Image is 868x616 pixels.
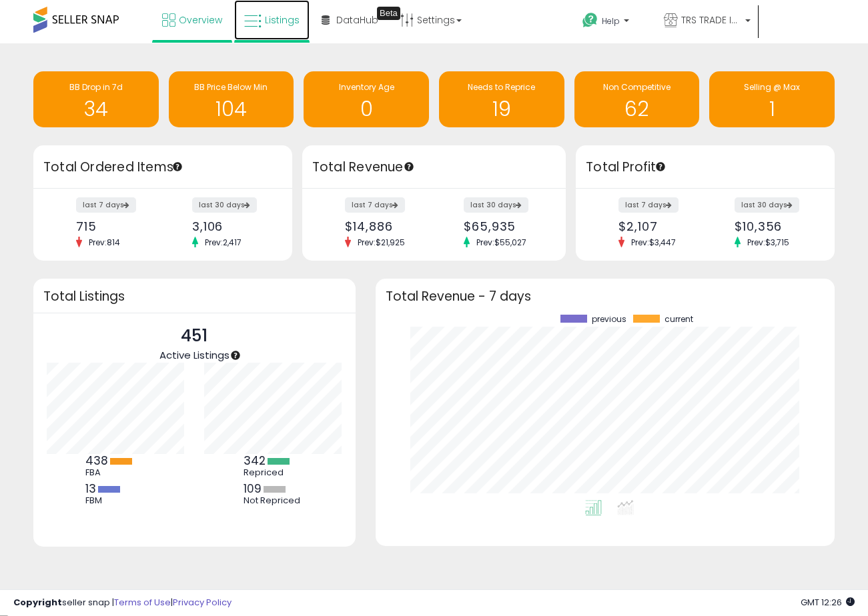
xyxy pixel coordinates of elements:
[572,2,652,43] a: Help
[192,219,269,233] div: 3,106
[735,197,799,213] label: last 30 days
[159,323,230,349] p: 451
[33,71,159,127] a: BB Drop in 7d 34
[198,237,248,248] span: Prev: 2,417
[801,596,855,609] span: 2025-10-13 12:26 GMT
[76,219,153,233] div: 715
[464,219,542,233] div: $65,935
[40,98,152,120] h1: 34
[192,197,257,213] label: last 30 days
[194,81,268,93] span: BB Price Below Min
[244,467,304,478] div: Repriced
[169,71,294,127] a: BB Price Below Min 104
[345,219,424,233] div: $14,886
[470,237,533,248] span: Prev: $55,027
[592,315,626,324] span: previous
[345,197,405,213] label: last 7 days
[336,13,378,27] span: DataHub
[464,197,528,213] label: last 30 days
[735,219,811,233] div: $10,356
[244,495,304,506] div: Not Repriced
[114,596,171,609] a: Terms of Use
[304,71,429,127] a: Inventory Age 0
[624,237,683,248] span: Prev: $3,447
[574,71,700,127] a: Non Competitive 62
[603,81,671,93] span: Non Competitive
[618,197,679,213] label: last 7 days
[171,161,183,173] div: Tooltip anchor
[179,13,222,27] span: Overview
[13,596,62,609] strong: Copyright
[82,237,127,248] span: Prev: 814
[586,158,825,177] h3: Total Profit
[741,237,796,248] span: Prev: $3,715
[655,161,667,173] div: Tooltip anchor
[173,596,232,609] a: Privacy Policy
[582,12,598,29] i: Get Help
[439,71,564,127] a: Needs to Reprice 19
[446,98,558,120] h1: 19
[244,453,266,469] b: 342
[230,349,242,361] div: Tooltip anchor
[665,315,693,324] span: current
[744,81,800,93] span: Selling @ Max
[468,81,535,93] span: Needs to Reprice
[159,348,230,362] span: Active Listings
[716,98,828,120] h1: 1
[339,81,394,93] span: Inventory Age
[85,467,145,478] div: FBA
[43,158,282,177] h3: Total Ordered Items
[244,481,262,497] b: 109
[310,98,422,120] h1: 0
[602,15,620,27] span: Help
[581,98,693,120] h1: 62
[351,237,412,248] span: Prev: $21,925
[85,481,96,497] b: 13
[312,158,556,177] h3: Total Revenue
[13,597,232,609] div: seller snap | |
[85,453,108,469] b: 438
[175,98,288,120] h1: 104
[43,291,346,301] h3: Total Listings
[386,291,825,301] h3: Total Revenue - 7 days
[618,219,695,233] div: $2,107
[709,71,835,127] a: Selling @ Max 1
[76,197,136,213] label: last 7 days
[377,7,400,20] div: Tooltip anchor
[69,81,123,93] span: BB Drop in 7d
[681,13,741,27] span: TRS TRADE INC
[85,495,145,506] div: FBM
[403,161,415,173] div: Tooltip anchor
[265,13,300,27] span: Listings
